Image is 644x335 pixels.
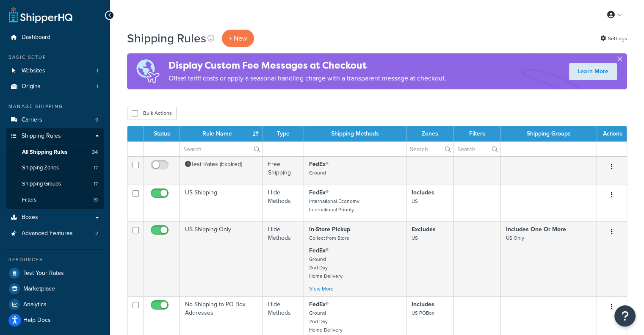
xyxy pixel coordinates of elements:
[309,225,350,234] strong: In-Store Pickup
[263,185,304,221] td: Hide Methods
[309,169,326,177] small: Ground
[95,230,98,237] span: 2
[22,83,41,90] span: Origins
[304,126,406,141] th: Shipping Methods
[97,67,98,75] span: 1
[22,116,42,124] span: Carriers
[222,30,254,47] p: + New
[94,164,98,172] span: 17
[22,197,36,204] span: Filters
[180,185,263,221] td: US Shipping
[92,149,98,156] span: 34
[127,107,177,119] button: Bulk Actions
[412,309,434,317] small: US POBox
[6,313,104,328] a: Help Docs
[6,112,104,128] a: Carriers 9
[169,58,446,72] h4: Display Custom Fee Messages at Checkout
[180,126,263,141] th: Rule Name : activate to sort column ascending
[597,126,627,141] th: Actions
[22,67,45,75] span: Websites
[412,188,434,197] strong: Includes
[6,192,104,208] a: Filters 19
[309,246,329,255] strong: FedEx®
[22,214,38,221] span: Boxes
[169,72,446,84] p: Offset tariff costs or apply a seasonal handling charge with a transparent message at checkout.
[22,230,73,237] span: Advanced Features
[6,30,104,45] a: Dashboard
[614,305,636,327] button: Open Resource Center
[6,144,104,160] li: All Shipping Rules
[454,126,501,141] th: Filters
[309,234,349,242] small: Collect from Store
[412,300,434,309] strong: Includes
[144,126,180,141] th: Status
[506,234,524,242] small: US Only
[309,160,329,169] strong: FedEx®
[6,281,104,296] a: Marketplace
[406,126,454,141] th: Zones
[412,225,436,234] strong: Excludes
[454,142,501,156] input: Search
[180,156,263,185] td: Test Rates (Expired)
[309,188,329,197] strong: FedEx®
[6,176,104,192] li: Shipping Groups
[180,221,263,296] td: US Shipping Only
[23,317,51,324] span: Help Docs
[569,63,617,80] a: Learn More
[6,256,104,263] div: Resources
[6,226,104,241] li: Advanced Features
[309,300,329,309] strong: FedEx®
[263,156,304,185] td: Free Shipping
[6,192,104,208] li: Filters
[23,285,55,293] span: Marketplace
[23,301,47,308] span: Analytics
[9,6,72,23] a: ShipperHQ Home
[93,197,98,204] span: 19
[6,128,104,144] a: Shipping Rules
[6,160,104,176] a: Shipping Zones 17
[6,297,104,312] a: Analytics
[22,149,67,156] span: All Shipping Rules
[6,63,104,79] a: Websites 1
[6,160,104,176] li: Shipping Zones
[97,83,98,90] span: 1
[95,116,98,124] span: 9
[263,126,304,141] th: Type
[309,255,343,280] small: Ground 2nd Day Home Delivery
[22,180,61,188] span: Shipping Groups
[406,142,453,156] input: Search
[6,79,104,94] a: Origins 1
[6,226,104,241] a: Advanced Features 2
[6,79,104,94] li: Origins
[501,126,597,141] th: Shipping Groups
[6,103,104,110] div: Manage Shipping
[506,225,566,234] strong: Includes One Or More
[22,133,61,140] span: Shipping Rules
[22,34,50,41] span: Dashboard
[309,285,334,293] a: View More
[6,266,104,281] a: Test Your Rates
[127,30,206,47] h1: Shipping Rules
[6,210,104,225] a: Boxes
[412,234,418,242] small: US
[309,197,359,213] small: International Economy International Priority
[180,142,263,156] input: Search
[600,33,627,44] a: Settings
[23,270,64,277] span: Test Your Rates
[263,221,304,296] td: Hide Methods
[6,63,104,79] li: Websites
[6,144,104,160] a: All Shipping Rules 34
[412,197,418,205] small: US
[6,112,104,128] li: Carriers
[22,164,59,172] span: Shipping Zones
[127,53,169,89] img: duties-banner-06bc72dcb5fe05cb3f9472aba00be2ae8eb53ab6f0d8bb03d382ba314ac3c341.png
[6,128,104,209] li: Shipping Rules
[6,176,104,192] a: Shipping Groups 17
[6,54,104,61] div: Basic Setup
